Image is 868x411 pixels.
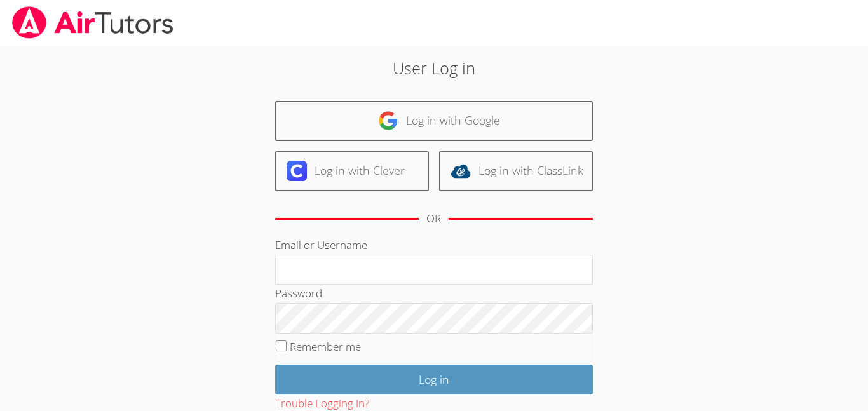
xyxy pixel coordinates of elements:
input: Log in [275,365,593,394]
label: Remember me [290,339,361,354]
h2: User Log in [200,56,668,80]
img: clever-logo-6eab21bc6e7a338710f1a6ff85c0baf02591cd810cc4098c63d3a4b26e2feb20.svg [287,161,307,181]
a: Log in with ClassLink [439,151,593,191]
div: OR [426,210,441,228]
img: classlink-logo-d6bb404cc1216ec64c9a2012d9dc4662098be43eaf13dc465df04b49fa7ab582.svg [451,161,471,181]
label: Email or Username [275,238,367,252]
a: Log in with Clever [275,151,429,191]
label: Password [275,286,322,300]
a: Log in with Google [275,101,593,141]
img: google-logo-50288ca7cdecda66e5e0955fdab243c47b7ad437acaf1139b6f446037453330a.svg [378,111,398,131]
img: airtutors_banner-c4298cdbf04f3fff15de1276eac7730deb9818008684d7c2e4769d2f7ddbe033.png [11,6,175,39]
